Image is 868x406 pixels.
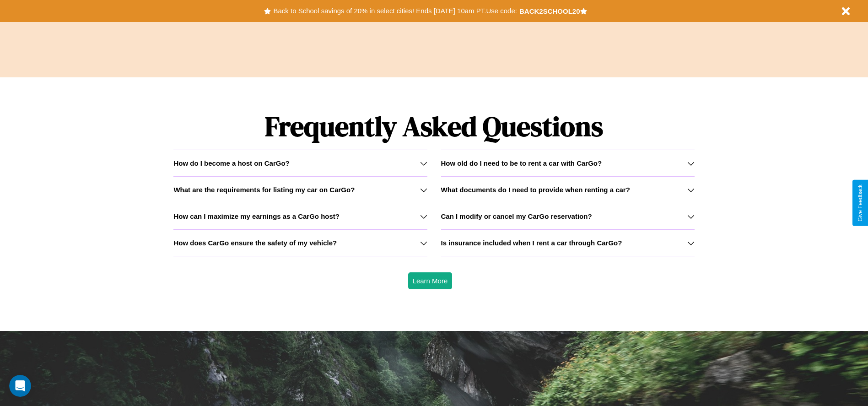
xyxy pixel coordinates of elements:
[173,186,355,194] h3: What are the requirements for listing my car on CarGo?
[173,212,340,220] h3: How can I maximize my earnings as a CarGo host?
[271,5,519,17] button: Back to School savings of 20% in select cities! Ends [DATE] 10am PT.Use code:
[9,375,31,397] iframe: Intercom live chat
[173,239,337,247] h3: How does CarGo ensure the safety of my vehicle?
[408,272,453,289] button: Learn More
[441,186,630,194] h3: What documents do I need to provide when renting a car?
[173,159,289,167] h3: How do I become a host on CarGo?
[857,184,863,222] div: Give Feedback
[441,212,592,220] h3: Can I modify or cancel my CarGo reservation?
[441,159,602,167] h3: How old do I need to be to rent a car with CarGo?
[173,103,694,150] h1: Frequently Asked Questions
[441,239,622,247] h3: Is insurance included when I rent a car through CarGo?
[519,7,580,15] b: BACK2SCHOOL20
